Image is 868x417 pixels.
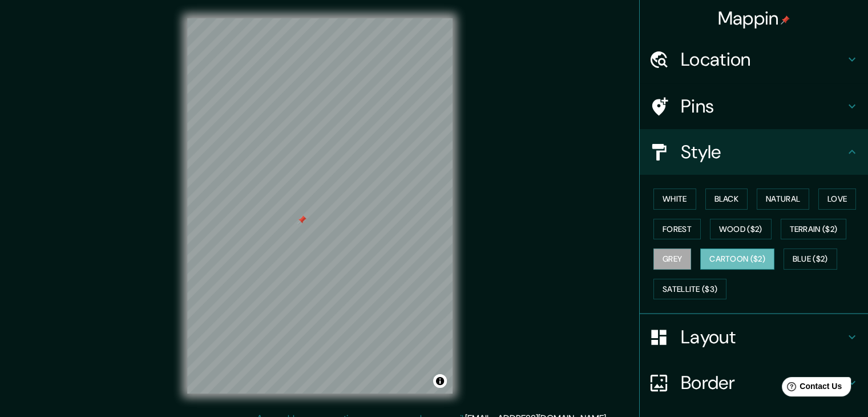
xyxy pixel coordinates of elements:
div: Pins [640,83,868,129]
div: Style [640,129,868,175]
button: Natural [757,189,809,210]
img: pin-icon.png [781,15,790,25]
canvas: Map [187,18,453,394]
h4: Pins [681,95,845,118]
h4: Location [681,48,845,71]
button: Toggle attribution [433,374,447,388]
button: Love [818,189,856,210]
h4: Style [681,141,845,163]
button: Black [705,189,748,210]
button: Satellite ($3) [653,279,726,300]
button: Terrain ($2) [781,219,847,240]
button: White [653,189,696,210]
button: Forest [653,219,701,240]
button: Wood ($2) [710,219,772,240]
button: Grey [653,248,691,270]
h4: Mappin [718,7,790,30]
button: Cartoon ($2) [700,248,774,270]
button: Blue ($2) [784,248,837,270]
iframe: Help widget launcher [766,372,855,404]
div: Location [640,37,868,82]
h4: Border [681,371,845,394]
div: Border [640,360,868,406]
div: Layout [640,314,868,360]
h4: Layout [681,326,845,348]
